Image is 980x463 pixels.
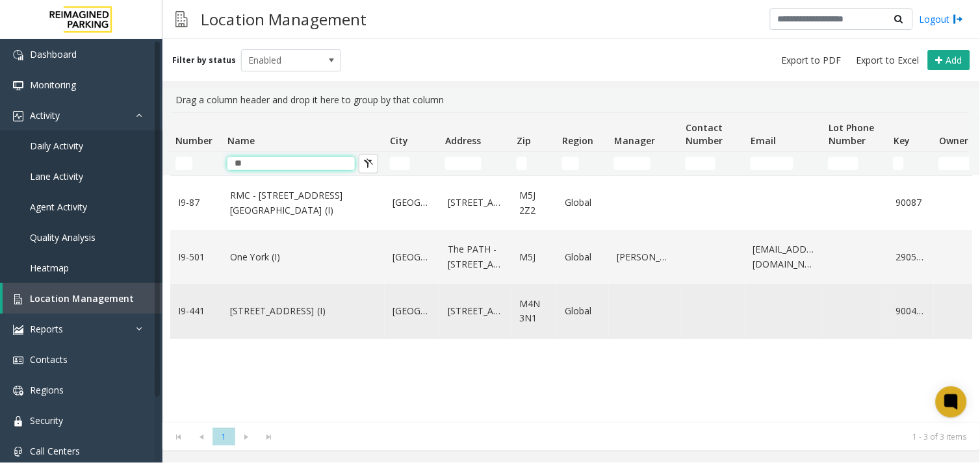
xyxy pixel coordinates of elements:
[519,297,549,326] a: M4N 3N1
[565,195,601,210] a: Global
[390,134,408,147] span: City
[30,323,63,335] span: Reports
[30,140,83,152] span: Daily Activity
[3,283,162,314] a: Location Management
[686,157,716,170] input: Contact Number Filter
[517,134,531,147] span: Zip
[517,157,527,170] input: Zip Filter
[617,250,673,264] a: [PERSON_NAME]
[393,304,432,318] a: [GEOGRAPHIC_DATA]
[745,152,823,175] td: Email Filter
[390,157,410,170] input: City Filter
[894,134,910,147] span: Key
[30,384,64,396] span: Regions
[823,152,888,175] td: Lot Phone Number Filter
[30,231,96,244] span: Quality Analysis
[953,12,964,26] img: logout
[753,242,816,271] a: [EMAIL_ADDRESS][DOMAIN_NAME]
[30,79,76,91] span: Monitoring
[30,262,69,274] span: Heatmap
[939,134,968,147] span: Owner
[385,152,440,175] td: City Filter
[448,195,504,210] a: [STREET_ADDRESS]
[13,447,23,457] img: 'icon'
[230,250,377,264] a: One York (I)
[359,154,378,173] button: Clear
[680,152,745,175] td: Contact Number Filter
[393,250,432,264] a: [GEOGRAPHIC_DATA]
[777,51,847,69] button: Export to PDF
[172,55,236,66] label: Filter by status
[888,152,934,175] td: Key Filter
[13,355,23,366] img: 'icon'
[30,353,68,366] span: Contacts
[175,134,213,147] span: Number
[13,386,23,396] img: 'icon'
[230,188,377,218] a: RMC - [STREET_ADDRESS][GEOGRAPHIC_DATA] (I)
[175,3,188,35] img: pageIcon
[175,157,192,170] input: Number Filter
[896,250,926,264] a: 290501
[13,81,23,91] img: 'icon'
[30,48,77,60] span: Dashboard
[30,170,83,182] span: Lane Activity
[782,54,842,67] span: Export to PDF
[445,157,482,170] input: Address Filter
[614,157,651,170] input: Manager Filter
[565,304,601,318] a: Global
[896,304,926,318] a: 900441
[13,416,23,427] img: 'icon'
[751,134,776,147] span: Email
[13,111,23,121] img: 'icon'
[519,188,549,218] a: M5J 2Z2
[178,195,214,210] a: I9-87
[928,50,970,71] button: Add
[562,157,579,170] input: Region Filter
[829,157,858,170] input: Lot Phone Number Filter
[289,431,967,442] kendo-pager-info: 1 - 3 of 3 items
[30,292,134,305] span: Location Management
[227,157,355,170] input: Name Filter
[614,134,655,147] span: Manager
[222,152,385,175] td: Name Filter
[227,134,255,147] span: Name
[30,445,80,457] span: Call Centers
[686,121,723,147] span: Contact Number
[13,294,23,305] img: 'icon'
[519,250,549,264] a: M5J
[557,152,609,175] td: Region Filter
[393,195,432,210] a: [GEOGRAPHIC_DATA]
[30,414,63,427] span: Security
[440,152,511,175] td: Address Filter
[30,201,87,213] span: Agent Activity
[13,50,23,60] img: 'icon'
[857,54,920,67] span: Export to Excel
[920,12,964,26] a: Logout
[448,304,504,318] a: [STREET_ADDRESS]
[178,304,214,318] a: I9-441
[751,157,793,170] input: Email Filter
[178,250,214,264] a: I9-501
[162,112,980,422] div: Data table
[242,50,321,71] span: Enabled
[946,54,962,66] span: Add
[448,242,504,271] a: The PATH - [STREET_ADDRESS]
[562,134,593,147] span: Region
[894,157,904,170] input: Key Filter
[896,195,926,210] a: 90087
[230,304,377,318] a: [STREET_ADDRESS] (I)
[609,152,680,175] td: Manager Filter
[13,325,23,335] img: 'icon'
[170,152,222,175] td: Number Filter
[851,51,925,69] button: Export to Excel
[565,250,601,264] a: Global
[511,152,557,175] td: Zip Filter
[194,3,373,35] h3: Location Management
[30,109,60,121] span: Activity
[829,121,874,147] span: Lot Phone Number
[445,134,481,147] span: Address
[170,88,972,112] div: Drag a column header and drop it here to group by that column
[213,428,235,445] span: Page 1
